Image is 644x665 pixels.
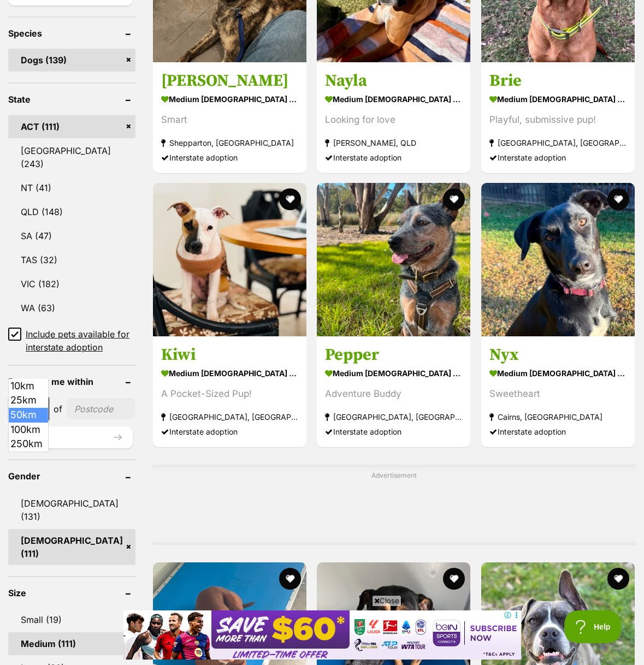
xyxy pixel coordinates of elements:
[489,387,627,401] div: Sweetheart
[489,112,627,127] div: Playful, submissive pup!
[8,608,135,631] a: Small (19)
[325,387,462,401] div: Adventure Buddy
[195,485,593,534] iframe: Advertisement
[8,94,135,104] header: State
[325,135,462,150] strong: [PERSON_NAME], QLD
[26,328,135,354] span: Include pets available for interstate adoption
[8,49,135,72] a: Dogs (139)
[8,296,135,319] a: WA (63)
[161,150,298,164] div: Interstate adoption
[8,471,135,481] header: Gender
[489,424,627,439] div: Interstate adoption
[8,224,135,247] a: SA (47)
[8,176,135,199] a: NT (41)
[9,437,48,452] li: 250km
[8,632,135,655] a: Medium (111)
[54,402,62,415] span: of
[8,139,135,175] a: [GEOGRAPHIC_DATA] (243)
[161,387,298,401] div: A Pocket-Sized Pup!
[153,183,306,336] img: Kiwi - Staffy Dog
[279,188,301,210] button: favourite
[325,91,462,106] strong: medium [DEMOGRAPHIC_DATA] Dog
[8,248,135,271] a: TAS (32)
[8,28,135,38] header: Species
[8,115,135,138] a: ACT (111)
[161,409,298,424] strong: [GEOGRAPHIC_DATA], [GEOGRAPHIC_DATA]
[325,70,462,91] h3: Nayla
[153,62,306,173] a: [PERSON_NAME] medium [DEMOGRAPHIC_DATA] Dog Smart Shepparton, [GEOGRAPHIC_DATA] Interstate adoption
[9,379,48,394] li: 10km
[161,135,298,150] strong: Shepparton, [GEOGRAPHIC_DATA]
[9,393,48,408] li: 25km
[67,399,135,419] input: postcode
[9,423,48,437] li: 100km
[317,62,470,173] a: Nayla medium [DEMOGRAPHIC_DATA] Dog Looking for love [PERSON_NAME], QLD Interstate adoption
[325,345,462,365] h3: Pepper
[317,336,470,447] a: Pepper medium [DEMOGRAPHIC_DATA] Dog Adventure Buddy [GEOGRAPHIC_DATA], [GEOGRAPHIC_DATA] Interst...
[161,112,298,127] div: Smart
[8,426,133,448] button: Update
[489,409,627,424] strong: Cairns, [GEOGRAPHIC_DATA]
[444,568,465,590] button: favourite
[153,336,306,447] a: Kiwi medium [DEMOGRAPHIC_DATA] Dog A Pocket-Sized Pup! [GEOGRAPHIC_DATA], [GEOGRAPHIC_DATA] Inter...
[325,112,462,127] div: Looking for love
[444,188,465,210] button: favourite
[481,62,635,173] a: Brie medium [DEMOGRAPHIC_DATA] Dog Playful, submissive pup! [GEOGRAPHIC_DATA], [GEOGRAPHIC_DATA] ...
[161,70,298,91] h3: [PERSON_NAME]
[607,188,629,210] button: favourite
[123,610,521,660] iframe: Advertisement
[8,377,135,387] header: Pets near me within
[325,409,462,424] strong: [GEOGRAPHIC_DATA], [GEOGRAPHIC_DATA]
[161,365,298,381] strong: medium [DEMOGRAPHIC_DATA] Dog
[8,588,135,598] header: Size
[152,465,636,545] div: Advertisement
[481,183,635,336] img: Nyx - Australian Kelpie Dog
[317,183,470,336] img: Pepper - Australian Cattle Dog
[161,424,298,439] div: Interstate adoption
[161,91,298,106] strong: medium [DEMOGRAPHIC_DATA] Dog
[325,150,462,164] div: Interstate adoption
[489,91,627,106] strong: medium [DEMOGRAPHIC_DATA] Dog
[8,200,135,223] a: QLD (148)
[489,135,627,150] strong: [GEOGRAPHIC_DATA], [GEOGRAPHIC_DATA]
[161,345,298,365] h3: Kiwi
[8,492,135,528] a: [DEMOGRAPHIC_DATA] (131)
[279,568,301,590] button: favourite
[8,272,135,295] a: VIC (182)
[325,424,462,439] div: Interstate adoption
[481,336,635,447] a: Nyx medium [DEMOGRAPHIC_DATA] Dog Sweetheart Cairns, [GEOGRAPHIC_DATA] Interstate adoption
[489,70,627,91] h3: Brie
[489,150,627,164] div: Interstate adoption
[8,328,135,354] a: Include pets available for interstate adoption
[9,408,48,423] li: 50km
[372,595,401,606] span: Close
[489,365,627,381] strong: medium [DEMOGRAPHIC_DATA] Dog
[564,610,622,643] iframe: Help Scout Beacon - Open
[8,529,135,565] a: [DEMOGRAPHIC_DATA] (111)
[325,365,462,381] strong: medium [DEMOGRAPHIC_DATA] Dog
[489,345,627,365] h3: Nyx
[607,568,629,590] button: favourite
